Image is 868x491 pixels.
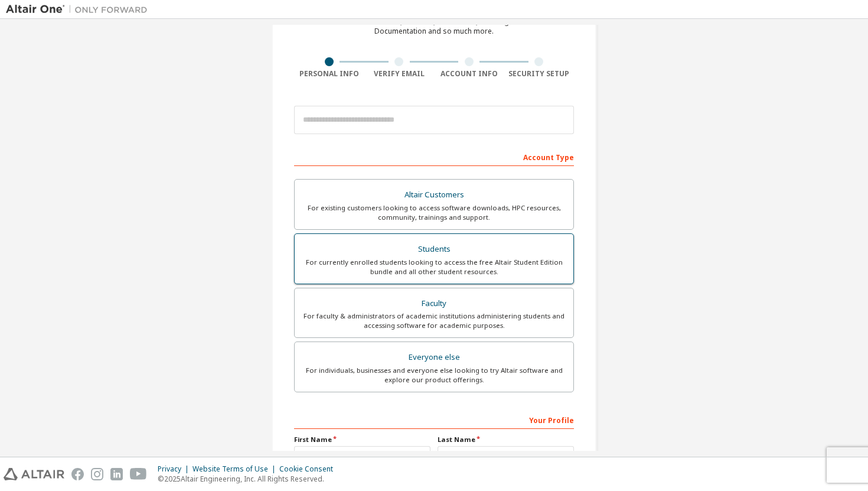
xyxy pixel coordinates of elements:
img: linkedin.svg [110,468,123,480]
div: Verify Email [364,69,435,79]
div: Account Info [434,69,504,79]
div: Security Setup [504,69,575,79]
div: For Free Trials, Licenses, Downloads, Learning & Documentation and so much more. [352,17,516,36]
img: youtube.svg [130,468,147,480]
p: © 2025 Altair Engineering, Inc. All Rights Reserved. [158,474,340,484]
label: First Name [294,435,430,444]
div: Altair Customers [302,187,566,203]
img: facebook.svg [71,468,84,480]
div: Faculty [302,295,566,312]
img: instagram.svg [91,468,103,480]
div: Everyone else [302,349,566,366]
label: Last Name [438,435,574,444]
div: Account Type [294,147,574,166]
div: For existing customers looking to access software downloads, HPC resources, community, trainings ... [302,203,566,222]
div: For individuals, businesses and everyone else looking to try Altair software and explore our prod... [302,366,566,385]
div: Students [302,241,566,258]
div: Cookie Consent [279,464,340,474]
div: For faculty & administrators of academic institutions administering students and accessing softwa... [302,311,566,330]
div: Personal Info [294,69,364,79]
div: Website Terms of Use [192,464,279,474]
div: For currently enrolled students looking to access the free Altair Student Edition bundle and all ... [302,258,566,277]
img: altair_logo.svg [4,468,64,480]
img: Altair One [6,4,154,15]
div: Your Profile [294,410,574,429]
div: Privacy [158,464,192,474]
